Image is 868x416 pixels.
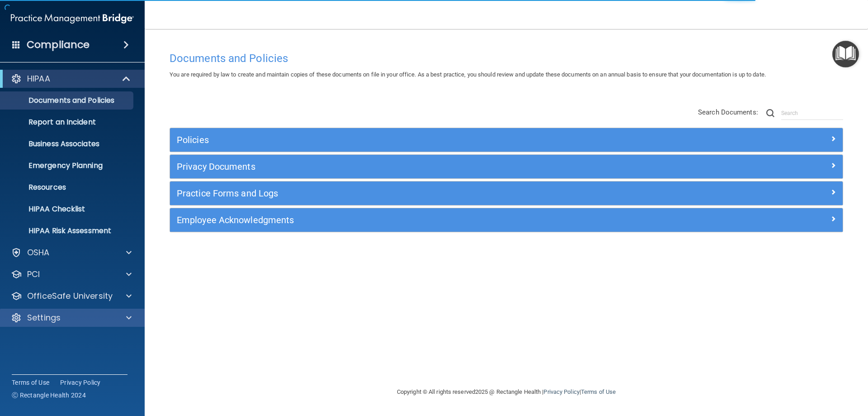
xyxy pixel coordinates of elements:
h5: Policies [177,135,668,145]
a: Privacy Policy [60,378,101,387]
img: ic-search.3b580494.png [766,109,774,117]
span: Search Documents: [698,108,758,116]
a: Practice Forms and Logs [177,186,836,201]
p: HIPAA [27,73,50,84]
p: Documents and Policies [6,96,129,105]
span: You are required by law to create and maintain copies of these documents on file in your office. ... [170,71,766,78]
h4: Compliance [27,38,90,51]
h5: Employee Acknowledgments [177,215,668,225]
h4: Documents and Policies [170,53,843,64]
p: OSHA [27,247,50,258]
span: Ⓒ Rectangle Health 2024 [12,391,86,400]
a: Terms of Use [581,388,616,395]
img: PMB logo [11,10,134,28]
h5: Practice Forms and Logs [177,188,668,198]
p: Business Associates [6,139,129,148]
button: Open Resource Center [832,41,859,67]
p: Emergency Planning [6,161,129,170]
a: Privacy Documents [177,159,836,174]
a: OSHA [11,247,132,258]
input: Search [781,106,843,120]
a: PCI [11,269,132,280]
p: HIPAA Checklist [6,205,129,214]
p: PCI [27,269,40,280]
a: OfficeSafe University [11,291,132,301]
p: Report an Incident [6,118,129,127]
p: HIPAA Risk Assessment [6,226,129,235]
p: Resources [6,183,129,192]
a: Settings [11,312,132,323]
a: Employee Acknowledgments [177,213,836,227]
div: Copyright © All rights reserved 2025 @ Rectangle Health | | [341,378,671,406]
h5: Privacy Documents [177,162,668,172]
a: Terms of Use [12,378,49,387]
a: HIPAA [11,73,131,84]
p: Settings [27,312,61,323]
a: Policies [177,133,836,147]
a: Privacy Policy [543,388,579,395]
p: OfficeSafe University [27,291,113,301]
